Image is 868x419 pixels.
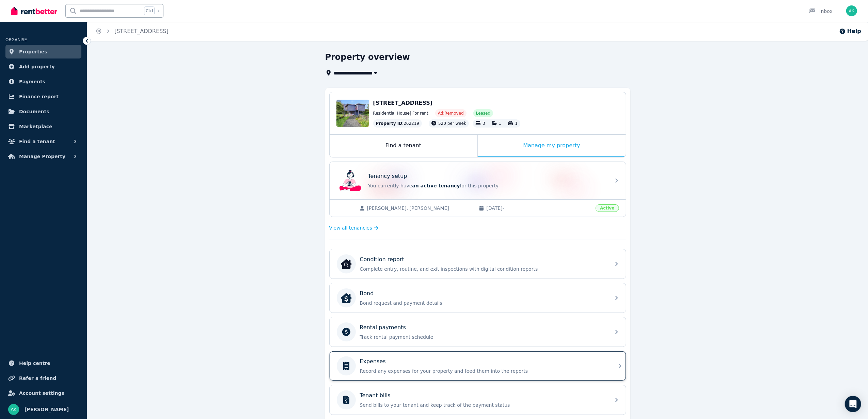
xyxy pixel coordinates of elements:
span: Marketplace [19,122,52,131]
nav: Breadcrumb [87,22,177,41]
span: 3 [483,121,485,126]
p: Tenant bills [360,391,391,400]
span: Documents [19,107,49,116]
img: Bond [341,292,352,303]
span: [DATE] - [486,205,591,212]
p: Record any expenses for your property and feed them into the reports [360,368,606,374]
div: Manage my property [478,135,626,157]
a: Properties [5,45,81,58]
span: 1 [499,121,502,126]
p: You currently have for this property [368,182,606,189]
span: Leased [476,111,490,116]
a: Tenant billsSend bills to your tenant and keep track of the payment status [330,385,626,415]
a: Condition reportCondition reportComplete entry, routine, and exit inspections with digital condit... [330,249,626,279]
button: Find a tenant [5,135,81,148]
span: Add property [19,63,55,71]
p: Rental payments [360,323,406,332]
span: Property ID [376,121,403,126]
a: BondBondBond request and payment details [330,283,626,313]
p: Bond request and payment details [360,300,606,306]
a: Tenancy setupTenancy setupYou currently havean active tenancyfor this property [330,162,626,199]
h1: Property overview [325,52,410,63]
span: 520 per week [438,121,466,126]
button: Help [839,27,861,35]
span: Find a tenant [19,137,55,146]
a: Account settings [5,386,81,400]
span: an active tenancy [412,183,460,188]
span: ORGANISE [5,37,27,42]
img: Condition report [341,258,352,269]
a: Payments [5,75,81,88]
div: : 262219 [373,119,422,128]
a: Finance report [5,90,81,103]
span: Manage Property [19,152,65,161]
span: 1 [515,121,518,126]
a: ExpensesRecord any expenses for your property and feed them into the reports [330,351,626,381]
span: Ad: Removed [438,111,464,116]
span: Refer a friend [19,374,56,382]
button: Manage Property [5,150,81,163]
span: [PERSON_NAME] [25,405,69,414]
span: Finance report [19,93,59,101]
span: Payments [19,78,45,86]
div: Open Intercom Messenger [845,396,861,412]
a: View all tenancies [329,224,379,231]
span: Account settings [19,389,64,397]
span: k [157,8,160,14]
div: Find a tenant [330,135,477,157]
span: Properties [19,48,47,56]
p: Tenancy setup [368,172,407,180]
a: Marketplace [5,120,81,133]
a: Help centre [5,356,81,370]
img: Angus Knight [846,5,857,16]
span: Residential House | For rent [373,111,428,116]
img: Tenancy setup [340,170,361,191]
img: RentBetter [11,6,57,16]
p: Expenses [360,357,386,366]
span: Active [596,204,619,212]
p: Track rental payment schedule [360,334,606,340]
span: [PERSON_NAME], [PERSON_NAME] [367,205,472,212]
img: Angus Knight [8,404,19,415]
a: Refer a friend [5,371,81,385]
span: View all tenancies [329,224,372,231]
p: Send bills to your tenant and keep track of the payment status [360,402,606,408]
p: Condition report [360,255,404,264]
a: Rental paymentsTrack rental payment schedule [330,317,626,347]
a: [STREET_ADDRESS] [114,28,169,34]
div: Inbox [809,8,833,15]
a: Documents [5,105,81,118]
span: Help centre [19,359,50,367]
a: Add property [5,60,81,73]
p: Bond [360,289,374,298]
p: Complete entry, routine, and exit inspections with digital condition reports [360,266,606,272]
span: Ctrl [144,6,155,15]
span: [STREET_ADDRESS] [373,100,433,106]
